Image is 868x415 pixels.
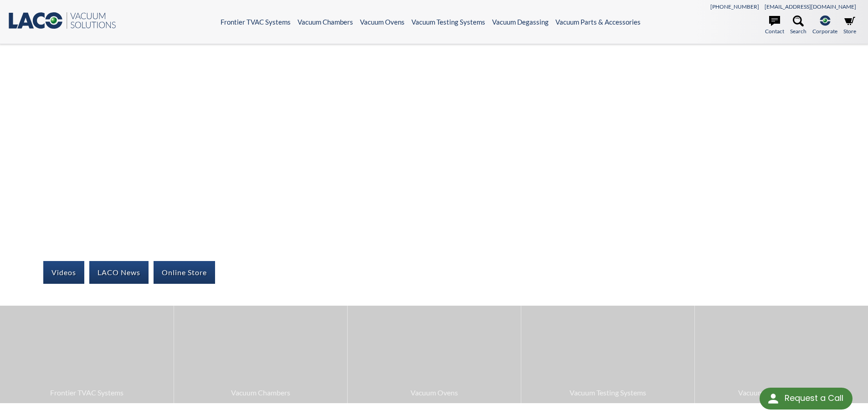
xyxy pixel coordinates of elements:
div: Request a Call [760,388,853,410]
a: Vacuum Parts & Accessories [555,18,641,26]
a: Vacuum Ovens [348,306,521,403]
span: Vacuum Chambers [179,387,343,399]
a: [EMAIL_ADDRESS][DOMAIN_NAME] [765,3,856,10]
a: Vacuum Ovens [360,18,405,26]
a: LACO News [89,261,149,284]
a: Vacuum Degassing [492,18,549,26]
img: round button [766,391,781,406]
a: Online Store [154,261,215,284]
span: Vacuum Ovens [352,387,516,399]
div: Request a Call [785,388,843,409]
a: Vacuum Degassing Systems [695,306,868,403]
span: Vacuum Testing Systems [526,387,690,399]
a: Videos [43,261,84,284]
a: Frontier TVAC Systems [221,18,291,26]
a: Vacuum Chambers [298,18,353,26]
span: Corporate [812,27,837,36]
a: Search [790,15,806,36]
a: Store [843,15,856,36]
a: Contact [765,15,784,36]
a: [PHONE_NUMBER] [710,3,759,10]
a: Vacuum Chambers [174,306,347,403]
span: Vacuum Degassing Systems [699,387,863,399]
span: Frontier TVAC Systems [5,387,169,399]
a: Vacuum Testing Systems [521,306,694,403]
a: Vacuum Testing Systems [411,18,485,26]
